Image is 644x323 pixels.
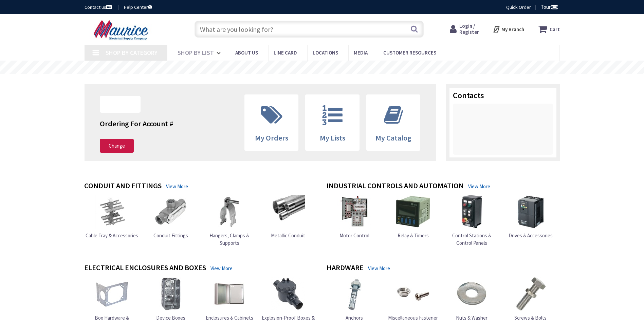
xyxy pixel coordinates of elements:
a: Drives & Accessories Drives & Accessories [509,195,553,239]
a: Miscellaneous Fastener Miscellaneous Fastener [388,277,438,321]
img: Metallic Conduit [271,195,305,229]
div: My Branch [493,23,524,35]
a: Device Boxes Device Boxes [154,277,188,321]
a: Control Stations & Control Panels Control Stations & Control Panels [444,195,500,246]
img: Motor Control [337,195,371,229]
img: Device Boxes [154,277,188,311]
h4: Ordering For Account # [100,120,173,128]
a: Conduit Fittings Conduit Fittings [153,195,188,239]
a: Help Center [124,4,152,10]
a: Anchors Anchors [337,277,371,321]
a: Change [100,139,134,153]
span: Cable Tray & Accessories [86,232,138,239]
a: Screws & Bolts Screws & Bolts [514,277,548,321]
img: Anchors [337,277,371,311]
h4: Hardware [327,263,364,273]
span: Shop By List [178,49,214,57]
span: Login / Register [459,23,479,35]
span: Motor Control [339,232,369,239]
a: View More [468,183,490,190]
img: Drives & Accessories [514,195,548,229]
span: Device Boxes [156,315,185,321]
span: Relay & Timers [398,232,429,239]
rs-layer: Free Same Day Pickup at 15 Locations [260,64,385,71]
span: Metallic Conduit [271,232,305,239]
a: Login / Register [450,23,479,35]
a: View More [210,265,233,272]
span: Customer Resources [383,49,436,56]
a: Quick Order [506,4,531,10]
img: Conduit Fittings [154,195,188,229]
span: Control Stations & Control Panels [452,232,491,246]
span: Drives & Accessories [509,232,553,239]
a: My Orders [245,95,298,150]
img: Nuts & Washer [455,277,489,311]
img: Relay & Timers [396,195,430,229]
span: Anchors [346,315,363,321]
img: Hangers, Clamps & Supports [213,195,246,229]
a: Nuts & Washer Nuts & Washer [455,277,489,321]
span: My Orders [255,133,288,143]
a: Cable Tray & Accessories Cable Tray & Accessories [86,195,138,239]
span: About us [235,49,258,56]
a: My Lists [306,95,359,150]
span: Shop By Category [106,49,158,57]
img: Enclosures & Cabinets [213,277,246,311]
span: Conduit Fittings [153,232,188,239]
img: Control Stations & Control Panels [455,195,489,229]
span: Tour [541,4,558,10]
img: Explosion-Proof Boxes & Accessories [271,277,305,311]
img: Cable Tray & Accessories [95,195,129,229]
span: Enclosures & Cabinets [206,315,253,321]
a: View More [166,183,188,190]
a: Motor Control Motor Control [337,195,371,239]
span: Miscellaneous Fastener [388,315,438,321]
span: Nuts & Washer [456,315,487,321]
a: My Catalog [367,95,420,150]
a: View More [368,265,390,272]
h4: Conduit and Fittings [84,181,162,191]
img: Miscellaneous Fastener [396,277,430,311]
h3: Contacts [453,91,553,100]
img: Screws & Bolts [514,277,548,311]
span: Hangers, Clamps & Supports [209,232,249,246]
strong: Cart [550,23,560,35]
span: Media [354,49,368,56]
a: Contact us [85,4,113,10]
strong: My Branch [501,26,524,33]
span: My Catalog [375,133,411,143]
a: Hangers, Clamps & Supports Hangers, Clamps & Supports [202,195,257,246]
img: Box Hardware & Accessories [95,277,129,311]
span: Locations [313,49,338,56]
a: Cart [538,23,560,35]
span: Screws & Bolts [514,315,547,321]
img: Maurice Electrical Supply Company [85,20,160,41]
h4: Industrial Controls and Automation [327,181,464,191]
span: Line Card [274,49,297,56]
h4: Electrical Enclosures and Boxes [84,263,206,273]
span: My Lists [320,133,345,143]
input: What are you looking for? [195,21,424,38]
a: Enclosures & Cabinets Enclosures & Cabinets [206,277,253,321]
a: Metallic Conduit Metallic Conduit [271,195,305,239]
a: Relay & Timers Relay & Timers [396,195,430,239]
